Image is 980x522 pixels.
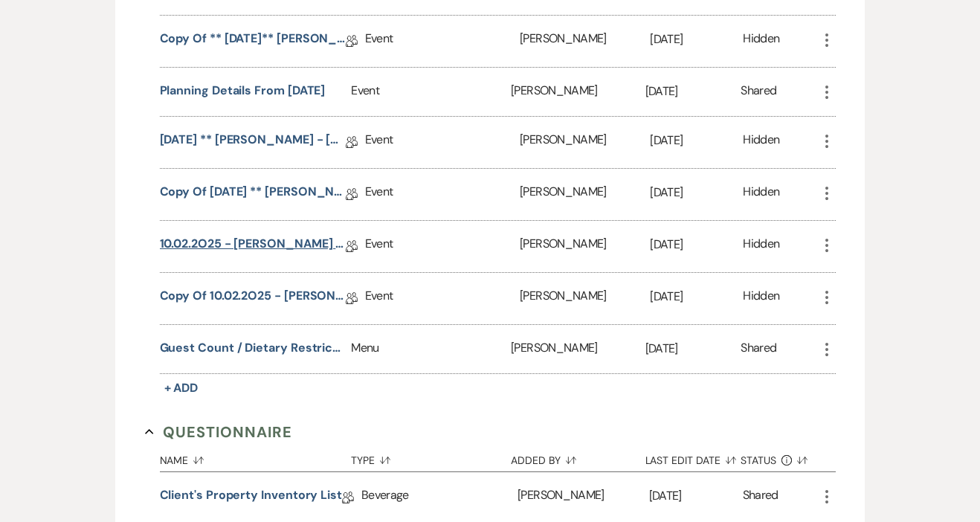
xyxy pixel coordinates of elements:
[145,421,293,443] button: Questionnaire
[645,82,741,101] p: [DATE]
[160,443,352,471] button: Name
[743,30,779,53] div: Hidden
[741,339,776,359] div: Shared
[365,273,520,324] div: Event
[741,82,776,102] div: Shared
[741,443,817,471] button: Status
[160,287,346,310] a: Copy of 10.02.2O25 - [PERSON_NAME] - [DATE] Eucalyptus Wedding Details
[164,380,199,396] span: + Add
[511,68,645,116] div: [PERSON_NAME]
[645,339,741,358] p: [DATE]
[520,16,650,67] div: [PERSON_NAME]
[365,117,520,168] div: Event
[650,287,743,306] p: [DATE]
[160,131,346,154] a: [DATE] ** [PERSON_NAME] - [DATE] Eucalyptus Wedding Details
[160,183,346,206] a: Copy of [DATE] ** [PERSON_NAME] - [DATE] Eucalyptus Wedding Details
[365,169,520,220] div: Event
[741,455,776,465] span: Status
[650,235,743,254] p: [DATE]
[511,443,645,471] button: Added By
[520,169,650,220] div: [PERSON_NAME]
[351,68,511,116] div: Event
[650,131,743,150] p: [DATE]
[645,443,741,471] button: Last Edit Date
[649,486,743,506] p: [DATE]
[160,378,203,399] button: + Add
[160,486,342,509] a: Client's Property Inventory List
[160,30,346,53] a: Copy of ** [DATE]** [PERSON_NAME] Eucalyptus Wedding Details
[351,443,511,471] button: Type
[160,339,346,357] button: Guest Count / Dietary Restrictions
[160,235,346,258] a: 10.02.2O25 - [PERSON_NAME] - [DATE] Eucalyptus Wedding Details
[743,287,779,310] div: Hidden
[365,221,520,272] div: Event
[511,325,645,373] div: [PERSON_NAME]
[743,183,779,206] div: Hidden
[365,16,520,67] div: Event
[743,486,778,509] div: Shared
[743,131,779,154] div: Hidden
[743,235,779,258] div: Hidden
[650,183,743,202] p: [DATE]
[520,117,650,168] div: [PERSON_NAME]
[650,30,743,49] p: [DATE]
[520,273,650,324] div: [PERSON_NAME]
[520,221,650,272] div: [PERSON_NAME]
[351,325,511,373] div: Menu
[160,82,326,100] button: Planning Details from [DATE]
